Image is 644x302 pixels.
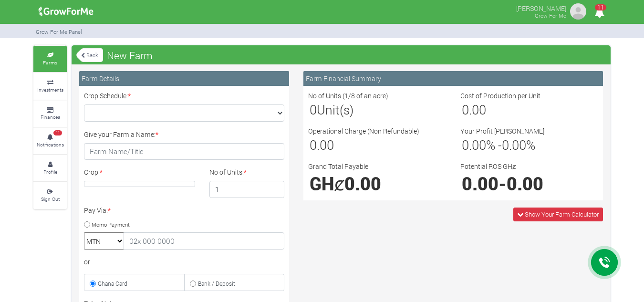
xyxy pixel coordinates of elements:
span: 0.00 [462,172,499,195]
a: Finances [33,101,67,127]
label: Crop Schedule: [84,91,131,101]
p: [PERSON_NAME] [516,2,566,13]
label: Grand Total Payable [308,161,368,171]
small: Finances [41,114,60,120]
h1: - [462,173,597,194]
label: Operational Charge (Non Refundable) [308,126,419,136]
a: Sign Out [33,182,67,208]
label: Give your Farm a Name: [84,129,158,139]
span: 0.00 [310,136,334,153]
span: 11 [53,130,62,136]
h3: % - % [462,137,597,153]
h1: GHȼ [310,173,445,194]
small: Grow For Me Panel [36,28,82,35]
div: or [84,257,284,267]
input: 02x 000 0000 [124,232,284,250]
label: No of Units: [209,167,247,177]
input: Ghana Card [90,281,96,287]
span: 0.00 [507,172,543,195]
label: Crop: [84,167,103,177]
small: Notifications [37,141,64,148]
span: 0.00 [344,172,381,195]
input: Bank / Deposit [190,281,196,287]
span: Show Your Farm Calculator [525,210,599,219]
i: Notifications [590,2,609,23]
small: Sign Out [41,196,60,202]
a: Profile [33,155,67,181]
a: 11 Notifications [33,128,67,154]
small: Ghana Card [98,280,127,287]
span: New Farm [104,46,155,65]
span: 0.00 [502,136,526,153]
div: Farm Financial Summary [303,71,603,86]
small: Momo Payment [92,220,130,228]
h3: Unit(s) [310,102,445,117]
label: No of Units (1/8 of an acre) [308,91,388,101]
label: Potential ROS GHȼ [460,161,516,171]
input: Farm Name/Title [84,143,284,160]
input: Momo Payment [84,221,90,228]
a: Farms [33,46,67,72]
small: Farms [43,59,57,66]
label: Cost of Production per Unit [460,91,540,101]
small: Profile [43,168,57,175]
span: 11 [595,4,606,10]
img: growforme image [569,2,588,21]
span: 0.00 [462,101,486,118]
a: Investments [33,73,67,99]
span: 0 [310,101,317,118]
small: Grow For Me [535,12,566,19]
small: Investments [37,86,63,93]
a: 11 [590,9,609,18]
img: growforme image [35,2,97,21]
span: 0.00 [462,136,486,153]
a: Back [76,47,103,63]
label: Pay Via: [84,205,111,215]
label: Your Profit [PERSON_NAME] [460,126,544,136]
small: Bank / Deposit [198,280,235,287]
div: Farm Details [79,71,289,86]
